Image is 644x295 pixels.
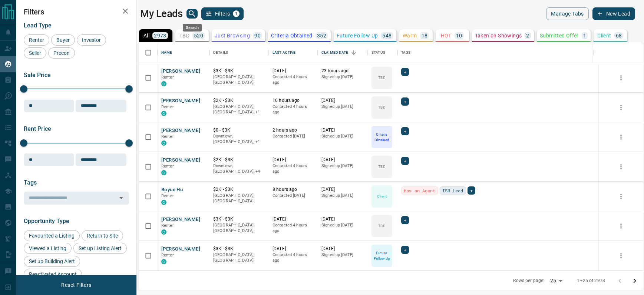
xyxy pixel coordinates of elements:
[84,233,120,239] span: Return to Site
[615,102,627,113] button: more
[215,33,250,38] p: Just Browsing
[404,98,406,105] span: +
[273,97,314,104] p: 10 hours ago
[317,33,326,38] p: 352
[161,193,174,198] span: Renter
[24,7,129,16] h2: Filters
[116,193,126,203] button: Open
[404,246,406,253] span: +
[382,33,392,38] p: 548
[321,163,364,169] p: Signed up [DATE]
[592,7,635,20] button: New Lead
[254,33,261,38] p: 90
[161,216,200,223] button: [PERSON_NAME]
[161,164,174,169] span: Renter
[213,157,265,163] p: $2K - $3K
[24,47,46,59] div: Seller
[321,68,364,74] p: 23 hours ago
[577,278,605,284] p: 1–25 of 2973
[24,72,51,79] span: Sale Price
[140,8,183,20] h1: My Leads
[143,33,149,38] p: All
[273,193,314,199] p: Contacted [DATE]
[468,186,475,195] div: +
[470,187,473,194] span: +
[24,34,49,46] div: Renter
[161,140,166,146] div: condos.ca
[213,193,265,204] p: [GEOGRAPHIC_DATA], [GEOGRAPHIC_DATA]
[273,246,314,252] p: [DATE]
[273,74,314,86] p: Contacted 4 hours ago
[615,161,627,172] button: more
[213,74,265,86] p: [GEOGRAPHIC_DATA], [GEOGRAPHIC_DATA]
[615,72,627,83] button: more
[213,252,265,263] p: [GEOGRAPHIC_DATA], [GEOGRAPHIC_DATA]
[161,259,166,264] div: condos.ca
[213,68,265,74] p: $3K - $3K
[161,186,183,193] button: Boyue Hu
[526,33,529,38] p: 2
[76,245,124,251] span: Set up Listing Alert
[213,133,265,145] p: Toronto
[24,243,72,254] div: Viewed a Listing
[213,104,265,115] p: Toronto
[615,221,627,232] button: more
[79,37,103,43] span: Investor
[583,33,586,38] p: 1
[422,33,428,38] p: 18
[321,186,364,193] p: [DATE]
[213,216,265,222] p: $3K - $3K
[368,42,397,63] div: Status
[213,42,228,63] div: Details
[273,104,314,115] p: Contacted 4 hours ago
[161,111,166,116] div: condos.ca
[321,252,364,258] p: Signed up [DATE]
[24,218,69,225] span: Opportunity Type
[321,157,364,163] p: [DATE]
[321,216,364,222] p: [DATE]
[234,11,239,16] span: 1
[183,24,202,32] div: Search
[54,37,72,43] span: Buyer
[273,68,314,74] p: [DATE]
[441,33,452,38] p: HOT
[161,246,200,253] button: [PERSON_NAME]
[213,97,265,104] p: $2K - $3K
[82,230,123,241] div: Return to Site
[401,246,409,254] div: +
[273,163,314,175] p: Contacted 4 hours ago
[161,42,172,63] div: Name
[321,97,364,104] p: [DATE]
[513,278,544,284] p: Rows per page:
[24,125,51,132] span: Rent Price
[397,42,593,63] div: Tags
[378,105,385,110] p: TBD
[271,33,313,38] p: Criteria Obtained
[321,193,364,199] p: Signed up [DATE]
[615,250,627,261] button: more
[321,127,364,133] p: [DATE]
[475,33,522,38] p: Taken on Showings
[24,269,82,280] div: Reactivated Account
[404,187,436,194] span: Has an Agent
[372,132,392,143] p: Criteria Obtained
[26,37,47,43] span: Renter
[26,258,77,264] span: Set up Building Alert
[161,223,174,228] span: Renter
[401,97,409,106] div: +
[318,42,368,63] div: Claimed Date
[77,34,106,46] div: Investor
[213,127,265,133] p: $0 - $3K
[213,186,265,193] p: $2K - $3K
[51,34,75,46] div: Buyer
[26,233,77,239] span: Favourited a Listing
[273,133,314,139] p: Contacted [DATE]
[161,75,174,80] span: Renter
[161,105,174,109] span: Renter
[615,191,627,202] button: more
[161,229,166,235] div: condos.ca
[161,134,174,139] span: Renter
[597,33,611,38] p: Client
[161,68,200,75] button: [PERSON_NAME]
[378,164,385,169] p: TBD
